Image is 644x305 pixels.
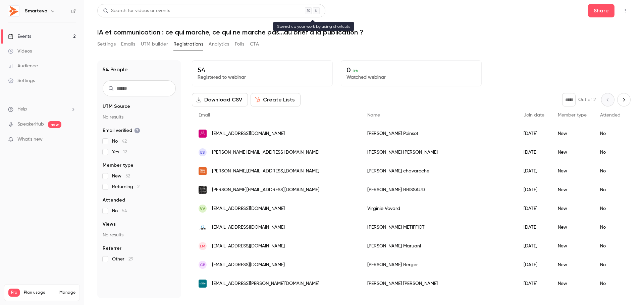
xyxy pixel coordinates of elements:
[551,237,593,255] div: New
[212,130,285,137] span: [EMAIL_ADDRESS][DOMAIN_NAME]
[367,113,380,118] span: Name
[103,162,133,169] span: Member type
[103,221,116,228] span: Views
[551,162,593,180] div: New
[97,39,116,50] button: Settings
[517,255,551,274] div: [DATE]
[212,224,285,231] span: [EMAIL_ADDRESS][DOMAIN_NAME]
[25,8,47,14] h6: Smartevo
[198,66,327,74] p: 54
[192,93,248,106] button: Download CSV
[361,180,517,199] div: [PERSON_NAME] BRISSAUD
[346,66,476,74] p: 0
[593,180,627,199] div: No
[251,93,301,106] button: Create Lists
[125,174,130,178] span: 52
[235,39,245,50] button: Polls
[97,28,631,36] h1: IA et communication : ce qui marche, ce qui ne marche pas...du brief à la publication ?
[8,77,35,84] div: Settings
[361,237,517,255] div: [PERSON_NAME] Maruani
[199,280,207,288] img: maisonvillevert.com
[141,39,168,50] button: UTM builder
[551,124,593,143] div: New
[558,113,587,118] span: Member type
[361,255,517,274] div: [PERSON_NAME] Berger
[8,63,38,69] div: Audience
[103,114,176,121] p: No results
[593,143,627,162] div: No
[593,218,627,237] div: No
[103,245,121,252] span: Referrer
[112,173,130,179] span: New
[128,257,133,261] span: 29
[551,218,593,237] div: New
[122,209,127,213] span: 54
[17,106,27,113] span: Help
[112,256,133,262] span: Other
[103,103,130,110] span: UTM Source
[551,274,593,293] div: New
[199,167,207,175] img: hagergroup.com
[517,237,551,255] div: [DATE]
[103,127,140,134] span: Email verified
[199,113,210,118] span: Email
[17,121,44,128] a: SpeakerHub
[103,232,176,238] p: No results
[361,199,517,218] div: Virginie Vovard
[8,48,32,55] div: Videos
[524,113,544,118] span: Join date
[517,143,551,162] div: [DATE]
[617,93,631,106] button: Next page
[173,39,203,50] button: Registrations
[123,150,127,154] span: 12
[137,184,140,189] span: 2
[212,168,319,175] span: [PERSON_NAME][EMAIL_ADDRESS][DOMAIN_NAME]
[103,7,170,14] div: Search for videos or events
[593,162,627,180] div: No
[212,243,285,250] span: [EMAIL_ADDRESS][DOMAIN_NAME]
[103,103,176,262] section: facet-groups
[551,180,593,199] div: New
[551,199,593,218] div: New
[212,261,285,269] span: [EMAIL_ADDRESS][DOMAIN_NAME]
[200,243,205,249] span: LM
[200,262,206,268] span: CB
[24,290,55,295] span: Plan usage
[59,290,75,295] a: Manage
[551,255,593,274] div: New
[48,121,61,128] span: new
[8,106,76,113] li: help-dropdown-opener
[212,186,319,194] span: [PERSON_NAME][EMAIL_ADDRESS][DOMAIN_NAME]
[121,39,135,50] button: Emails
[517,180,551,199] div: [DATE]
[361,124,517,143] div: [PERSON_NAME] Poinsot
[8,6,19,16] img: Smartevo
[517,124,551,143] div: [DATE]
[198,74,327,81] p: Registered to webinar
[209,39,229,50] button: Analytics
[212,280,319,287] span: [EMAIL_ADDRESS][PERSON_NAME][DOMAIN_NAME]
[353,69,359,73] span: 0 %
[517,274,551,293] div: [DATE]
[8,33,31,40] div: Events
[593,199,627,218] div: No
[593,237,627,255] div: No
[361,274,517,293] div: [PERSON_NAME] [PERSON_NAME]
[517,218,551,237] div: [DATE]
[517,199,551,218] div: [DATE]
[593,124,627,143] div: No
[8,289,20,297] span: Pro
[346,74,476,81] p: Watched webinar
[593,255,627,274] div: No
[199,130,207,138] img: gimmik.fr
[112,183,140,190] span: Returning
[361,218,517,237] div: [PERSON_NAME] METIFFIOT
[103,66,128,74] h1: 54 People
[212,149,319,156] span: [PERSON_NAME][EMAIL_ADDRESS][DOMAIN_NAME]
[17,136,43,143] span: What's new
[588,4,614,17] button: Share
[361,143,517,162] div: [PERSON_NAME] [PERSON_NAME]
[200,149,205,155] span: ES
[517,162,551,180] div: [DATE]
[199,223,207,231] img: h-r-s.fr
